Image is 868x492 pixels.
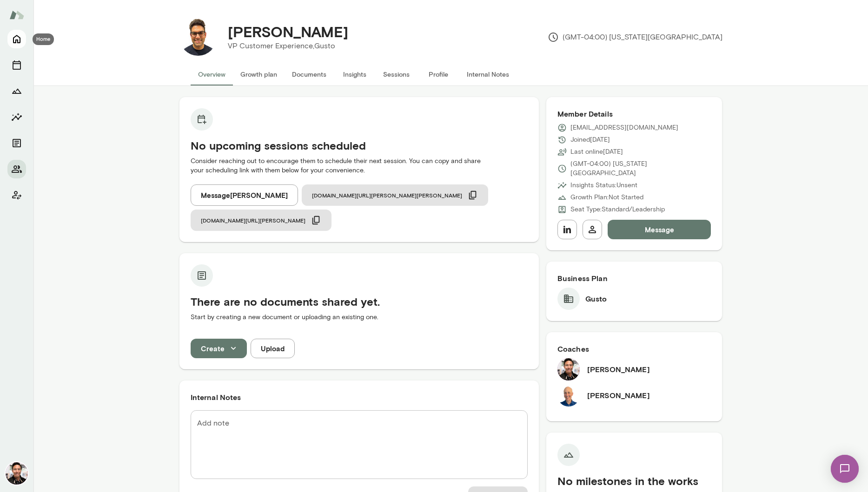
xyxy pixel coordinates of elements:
button: [DOMAIN_NAME][URL][PERSON_NAME][PERSON_NAME] [302,184,488,206]
span: [DOMAIN_NAME][URL][PERSON_NAME][PERSON_NAME] [312,191,462,199]
img: Mark Lazen [557,384,580,407]
button: Sessions [376,63,417,85]
span: [DOMAIN_NAME][URL][PERSON_NAME] [201,216,305,224]
p: Start by creating a new document or uploading an existing one. [191,313,528,322]
button: Create [191,339,247,358]
img: Albert Villarde [557,358,580,380]
button: Growth Plan [7,82,26,100]
p: (GMT-04:00) [US_STATE][GEOGRAPHIC_DATA] [570,159,711,178]
button: Documents [7,134,26,152]
h6: [PERSON_NAME] [587,390,650,401]
button: Message[PERSON_NAME] [191,184,298,206]
button: Message [608,220,711,239]
p: (GMT-04:00) [US_STATE][GEOGRAPHIC_DATA] [548,32,722,43]
p: Consider reaching out to encourage them to schedule their next session. You can copy and share yo... [191,157,528,175]
p: Seat Type: Standard/Leadership [570,205,665,214]
h6: Coaches [557,343,711,354]
button: Internal Notes [459,63,517,85]
button: Members [7,160,26,178]
button: Insights [334,63,376,85]
button: Overview [191,63,233,85]
button: Documents [285,63,334,85]
p: Insights Status: Unsent [570,181,637,190]
h5: No milestones in the works [557,473,711,488]
button: Upload [251,339,295,358]
img: Albert Villarde [6,462,28,485]
h6: Business Plan [557,273,711,284]
button: Growth plan [233,63,285,85]
p: [EMAIL_ADDRESS][DOMAIN_NAME] [570,123,678,132]
p: Joined [DATE] [570,135,610,144]
button: Client app [7,186,26,204]
h5: No upcoming sessions scheduled [191,138,528,153]
h4: [PERSON_NAME] [228,23,348,40]
p: Last online [DATE] [570,147,623,157]
button: [DOMAIN_NAME][URL][PERSON_NAME] [191,210,331,231]
h6: Internal Notes [191,392,528,403]
p: Growth Plan: Not Started [570,193,643,202]
h6: [PERSON_NAME] [587,364,650,375]
button: Home [7,30,26,48]
p: VP Customer Experience, Gusto [228,40,348,52]
img: Aman Bhatia [179,19,217,56]
img: Mento [9,6,24,24]
h6: Gusto [585,293,607,304]
button: Profile [417,63,459,85]
h6: Member Details [557,108,711,119]
div: Home [33,33,54,45]
h5: There are no documents shared yet. [191,294,528,309]
button: Insights [7,108,26,126]
button: Sessions [7,56,26,74]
